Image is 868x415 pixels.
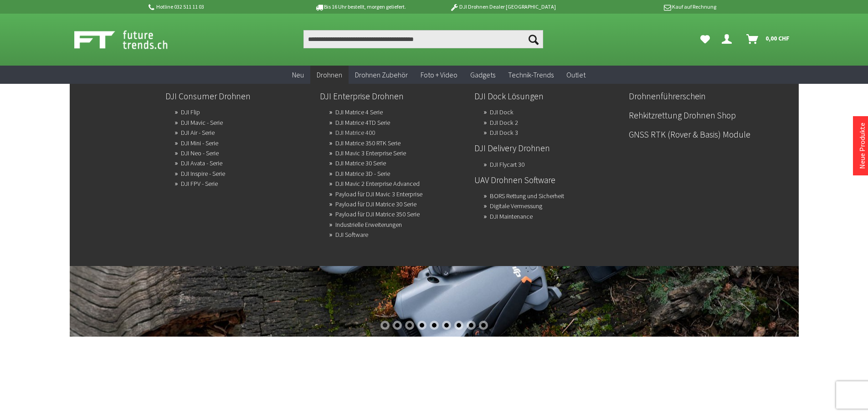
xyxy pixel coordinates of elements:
a: DJI FPV - Serie [181,177,218,190]
p: Bis 16 Uhr bestellt, morgen geliefert. [289,1,431,12]
div: 6 [442,321,451,330]
a: Payload für DJI Matrice 30 Serie [335,198,416,210]
div: 8 [467,321,476,330]
span: Technik-Trends [508,70,554,79]
a: DJI Matrice 4 Serie [335,106,383,118]
a: DJI Flip [181,106,200,118]
a: Outlet [560,66,592,84]
a: DJI Matrice 400 [335,126,375,139]
p: DJI Drohnen Dealer [GEOGRAPHIC_DATA] [431,1,574,12]
img: Shop Futuretrends - zur Startseite wechseln [74,28,188,51]
a: DJI Neo - Serie [181,147,219,159]
a: DJI Dock [490,106,514,118]
a: DJI Maintenance [490,210,533,223]
span: Drohnen [317,70,342,79]
a: Drohnen Zubehör [349,66,414,84]
a: Drohnenführerschein [629,88,776,104]
a: Digitale Vermessung [490,200,542,212]
a: Neue Produkte [858,123,867,169]
p: Hotline 032 511 11 03 [147,1,289,12]
a: Meine Favoriten [696,30,714,48]
a: DJI Dock 2 [490,116,518,129]
span: 0,00 CHF [765,31,790,46]
a: Neu [286,66,310,84]
div: 7 [454,321,463,330]
div: 2 [393,321,402,330]
a: BORS Rettung und Sicherheit [490,190,564,202]
a: Warenkorb [743,30,794,48]
a: DJI Mavic 2 Enterprise Advanced [335,177,420,190]
a: Dein Konto [718,30,739,48]
a: DJI Mavic - Serie [181,116,223,129]
a: Gadgets [464,66,502,84]
a: DJI Enterprise Drohnen [320,88,467,104]
button: Suchen [524,30,543,48]
div: 5 [430,321,439,330]
a: Rehkitzrettung Drohnen Shop [629,108,776,123]
span: Foto + Video [421,70,457,79]
div: 4 [417,321,426,330]
a: DJI Software [335,228,368,241]
a: DJI Mini - Serie [181,137,218,149]
a: DJI Matrice 350 RTK Serie [335,137,401,149]
a: Technik-Trends [502,66,560,84]
a: Payload für DJI Matrice 350 Serie [335,208,420,220]
div: 9 [479,321,488,330]
a: DJI Avata - Serie [181,157,222,169]
span: Neu [292,70,304,79]
a: DJI Flycart 30 [490,158,524,171]
a: DJI Dock 3 [490,126,518,139]
a: DJI Consumer Drohnen [165,88,313,104]
div: 3 [405,321,414,330]
a: DJI Matrice 30 Serie [335,157,386,169]
span: Outlet [566,70,586,79]
div: 1 [380,321,390,330]
span: Gadgets [470,70,495,79]
a: Industrielle Erweiterungen [335,218,402,231]
a: DJI Inspire - Serie [181,167,225,180]
p: Kauf auf Rechnung [574,1,716,12]
a: Payload für DJI Mavic 3 Enterprise [335,188,422,200]
a: GNSS RTK (Rover & Basis) Module [629,127,776,142]
input: Produkt, Marke, Kategorie, EAN, Artikelnummer… [303,30,543,48]
a: DJI Matrice 3D - Serie [335,167,390,180]
a: DJI Air - Serie [181,126,215,139]
span: Drohnen Zubehör [355,70,408,79]
a: Foto + Video [414,66,464,84]
a: DJI Dock Lösungen [474,88,621,104]
a: DJI Matrice 4TD Serie [335,116,390,129]
a: DJI Delivery Drohnen [474,140,621,156]
a: DJI Mavic 3 Enterprise Serie [335,147,406,159]
a: Drohnen [310,66,349,84]
a: UAV Drohnen Software [474,172,621,188]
